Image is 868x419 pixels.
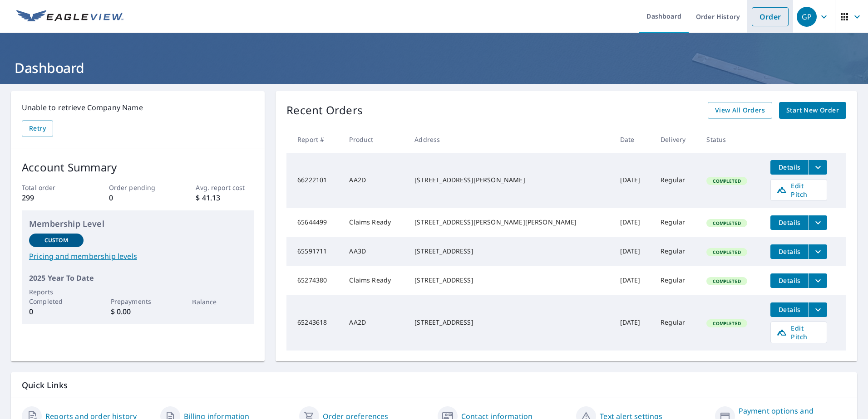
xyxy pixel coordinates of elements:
a: Edit Pitch [770,322,827,343]
td: Regular [653,266,699,295]
span: Completed [707,320,746,326]
td: Regular [653,295,699,351]
button: detailsBtn-65274380 [770,273,809,288]
p: Order pending [109,183,167,192]
span: Details [776,276,803,285]
button: filesDropdownBtn-65591711 [809,244,827,259]
p: 0 [109,192,167,203]
span: Completed [707,178,746,184]
span: Edit Pitch [776,181,821,199]
p: Total order [22,183,80,192]
div: [STREET_ADDRESS][PERSON_NAME][PERSON_NAME] [414,218,605,227]
a: Start New Order [779,102,846,119]
span: Details [776,247,803,256]
button: filesDropdownBtn-65644499 [809,215,827,230]
button: filesDropdownBtn-66222101 [809,160,827,175]
td: Regular [653,237,699,266]
div: [STREET_ADDRESS][PERSON_NAME] [414,175,605,185]
p: Quick Links [22,380,846,391]
div: [STREET_ADDRESS] [414,247,605,256]
td: [DATE] [613,208,653,237]
td: Regular [653,208,699,237]
p: 2025 Year To Date [29,273,247,283]
span: Retry [29,123,46,134]
div: [STREET_ADDRESS] [414,276,605,285]
p: Recent Orders [286,102,363,119]
span: Completed [707,220,746,226]
h1: Dashboard [11,58,857,77]
td: AA3D [342,237,407,266]
td: 65644499 [286,208,342,237]
button: detailsBtn-65644499 [770,215,809,230]
td: [DATE] [613,237,653,266]
td: Regular [653,153,699,208]
span: Edit Pitch [776,324,821,341]
p: $ 0.00 [111,306,165,317]
th: Status [699,126,763,153]
a: Pricing and membership levels [29,251,247,262]
p: Unable to retrieve Company Name [22,102,254,113]
p: Account Summary [22,159,254,175]
td: 65243618 [286,295,342,351]
button: detailsBtn-66222101 [770,160,809,175]
span: Details [776,163,803,171]
div: GP [797,7,817,27]
th: Date [613,126,653,153]
a: Order [752,7,789,26]
th: Delivery [653,126,699,153]
div: [STREET_ADDRESS] [414,318,605,327]
td: 65591711 [286,237,342,266]
a: View All Orders [708,102,772,119]
button: Retry [22,120,53,137]
td: AA2D [342,295,407,351]
td: 66222101 [286,153,342,208]
span: Details [776,218,803,227]
span: Details [776,305,803,314]
p: $ 41.13 [196,192,254,203]
p: Balance [192,297,247,307]
button: detailsBtn-65591711 [770,244,809,259]
a: Edit Pitch [770,179,827,201]
td: Claims Ready [342,266,407,295]
td: 65274380 [286,266,342,295]
th: Address [407,126,612,153]
p: 0 [29,306,84,317]
th: Product [342,126,407,153]
span: Start New Order [786,105,839,116]
p: Membership Level [29,218,247,230]
p: 299 [22,192,80,203]
span: Completed [707,278,746,284]
img: EV Logo [16,10,123,24]
p: Custom [44,236,68,244]
p: Prepayments [111,297,165,306]
button: detailsBtn-65243618 [770,302,809,317]
td: [DATE] [613,295,653,351]
button: filesDropdownBtn-65243618 [809,302,827,317]
span: Completed [707,249,746,255]
th: Report # [286,126,342,153]
p: Reports Completed [29,287,84,306]
td: [DATE] [613,266,653,295]
td: AA2D [342,153,407,208]
td: [DATE] [613,153,653,208]
button: filesDropdownBtn-65274380 [809,273,827,288]
td: Claims Ready [342,208,407,237]
p: Avg. report cost [196,183,254,192]
span: View All Orders [715,105,765,116]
